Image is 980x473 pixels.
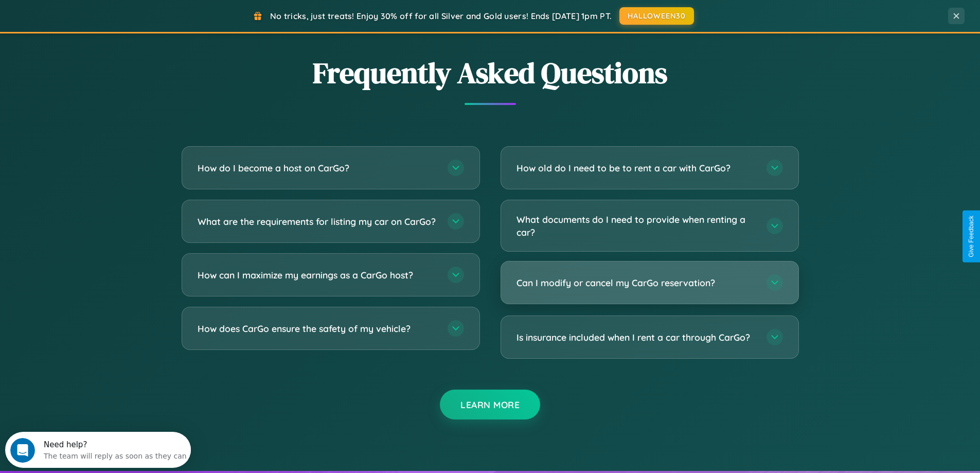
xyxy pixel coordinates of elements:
[968,216,975,257] div: Give Feedback
[516,276,756,289] h3: Can I modify or cancel my CarGo reservation?
[4,4,191,32] div: Open Intercom Messenger
[198,215,437,228] h3: What are the requirements for listing my car on CarGo?
[516,331,756,344] h3: Is insurance included when I rent a car through CarGo?
[516,162,756,174] h3: How old do I need to be to rent a car with CarGo?
[39,17,182,28] div: The team will reply as soon as they can
[440,390,540,419] button: Learn More
[182,53,799,93] h2: Frequently Asked Questions
[39,9,182,17] div: Need help?
[619,7,694,25] button: HALLOWEEN30
[10,438,35,463] iframe: Intercom live chat
[5,432,191,468] iframe: Intercom live chat discovery launcher
[270,11,612,21] span: No tricks, just treats! Enjoy 30% off for all Silver and Gold users! Ends [DATE] 1pm PT.
[198,269,437,282] h3: How can I maximize my earnings as a CarGo host?
[198,322,437,335] h3: How does CarGo ensure the safety of my vehicle?
[516,213,756,238] h3: What documents do I need to provide when renting a car?
[198,162,437,174] h3: How do I become a host on CarGo?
